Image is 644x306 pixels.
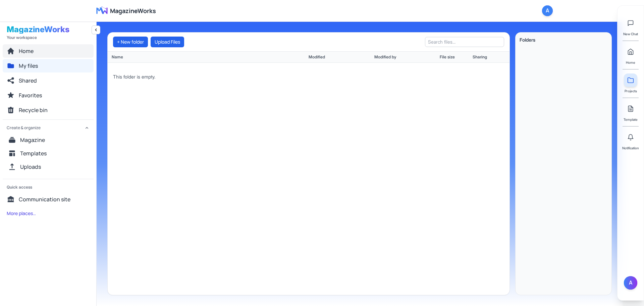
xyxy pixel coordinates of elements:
[625,88,637,94] span: Projects
[624,276,637,290] button: A
[626,60,635,65] span: Home
[3,103,94,117] button: Recycle bin
[113,37,148,47] button: + New folder
[20,149,47,157] span: Templates
[4,160,92,173] button: Uploads
[7,25,90,34] div: MagazineWorks
[4,133,92,147] button: Magazine
[542,5,553,16] button: A
[91,5,113,16] img: MagazineWorks Logo
[20,136,45,144] span: Magazine
[623,31,638,37] span: New Chat
[19,47,34,55] span: Home
[19,76,37,85] span: Shared
[91,5,156,16] a: MagazineWorks
[3,207,40,219] button: More places…
[3,179,94,193] div: Quick access
[7,35,90,40] div: Your workspace
[92,25,100,34] button: Collapse navigation
[3,59,94,72] button: My files
[112,54,276,60] div: Name
[110,6,156,15] span: MagazineWorks
[3,89,94,102] button: Favorites
[3,44,94,58] button: Home
[374,54,440,60] div: Modified by
[3,120,94,133] button: Create & organize
[19,106,48,114] span: Recycle bin
[309,54,374,60] div: Modified
[7,125,41,131] span: Create & organize
[622,145,639,151] span: Notification
[520,37,607,43] div: Folders
[4,147,92,160] button: Templates
[19,62,38,70] span: My files
[440,54,473,60] div: File size
[108,63,509,91] div: This folder is empty.
[473,54,505,60] div: Sharing
[19,195,70,203] span: Communication site
[19,91,42,99] span: Favorites
[3,74,94,87] button: Shared
[20,163,41,171] span: Uploads
[3,193,94,206] button: Communication site
[425,37,504,47] input: Search files...
[624,117,638,122] span: Template
[151,37,184,47] button: Upload Files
